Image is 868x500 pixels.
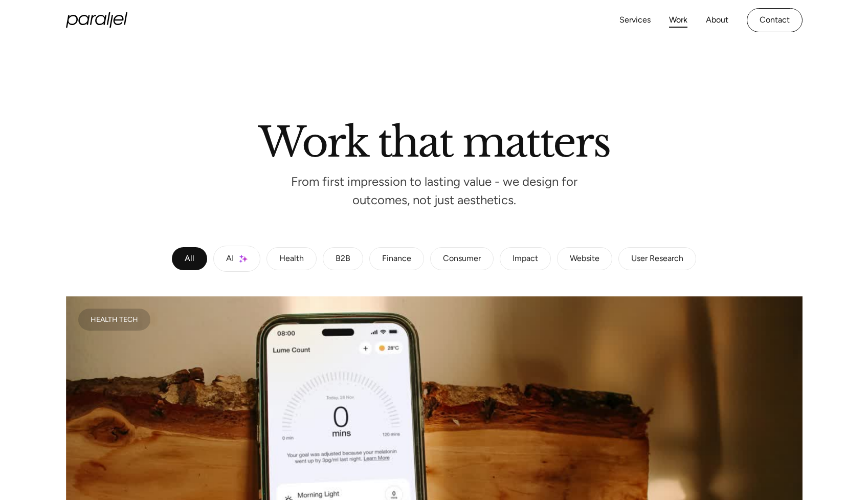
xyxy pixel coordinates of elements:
a: Work [669,13,687,28]
a: home [66,12,127,28]
a: Services [619,13,651,28]
div: User Research [631,256,683,262]
div: Impact [513,256,538,262]
div: All [185,256,194,262]
div: Finance [382,256,411,262]
a: About [706,13,728,28]
div: Health [279,256,304,262]
div: B2B [336,256,350,262]
div: AI [226,256,234,262]
p: From first impression to lasting value - we design for outcomes, not just aesthetics. [281,178,588,205]
div: Consumer [443,256,481,262]
div: Website [570,256,599,262]
a: Contact [747,8,803,32]
div: Health Tech [91,317,138,322]
h2: Work that matters [143,122,726,157]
